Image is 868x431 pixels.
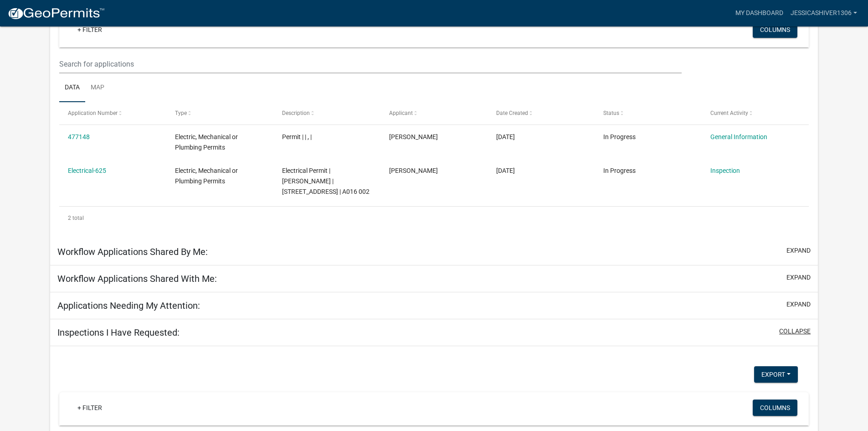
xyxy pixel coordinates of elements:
a: Inspection [710,167,740,174]
h5: Workflow Applications Shared With Me: [57,273,217,284]
a: My Dashboard [732,5,787,22]
button: Columns [753,400,797,416]
datatable-header-cell: Date Created [488,102,595,124]
a: 477148 [68,133,90,140]
span: Permit | | , | [282,133,312,140]
a: Map [85,73,110,103]
datatable-header-cell: Applicant [380,102,488,124]
span: Electric, Mechanical or Plumbing Permits [175,167,238,185]
span: Status [603,110,619,116]
a: General Information [710,133,767,140]
button: expand [786,246,811,255]
h5: Workflow Applications Shared By Me: [57,246,208,257]
span: In Progress [603,133,636,140]
span: 09/11/2025 [496,133,515,140]
datatable-header-cell: Application Number [59,102,166,124]
input: Search for applications [59,55,681,73]
h5: Applications Needing My Attention: [57,300,200,311]
span: Jessica Shiver [389,167,438,174]
a: Electrical-625 [68,167,106,174]
button: expand [786,300,811,309]
datatable-header-cell: Status [594,102,701,124]
span: Electrical Permit | Jessica Shiver | 302 BEAR CREEK RD, Valdosta 31603 | A016 002 [282,167,370,195]
span: Current Activity [710,110,748,116]
span: Electric, Mechanical or Plumbing Permits [175,133,238,151]
span: Description [282,110,310,116]
span: Application Number [68,110,118,116]
span: In Progress [603,167,636,174]
datatable-header-cell: Description [273,102,380,124]
a: + Filter [70,400,109,416]
span: Jessica Shiver [389,133,438,140]
span: Date Created [496,110,528,116]
h5: Inspections I Have Requested: [57,327,180,338]
button: expand [786,273,811,282]
button: collapse [779,327,811,336]
datatable-header-cell: Type [166,102,273,124]
button: Columns [753,21,797,38]
button: Export [754,366,798,383]
a: + Filter [70,21,109,38]
a: JessicaShiver1306 [787,5,861,22]
span: Applicant [389,110,413,116]
span: Type [175,110,187,116]
span: 09/11/2025 [496,167,515,174]
div: 2 total [59,207,809,229]
datatable-header-cell: Current Activity [701,102,808,124]
a: Data [59,73,85,103]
